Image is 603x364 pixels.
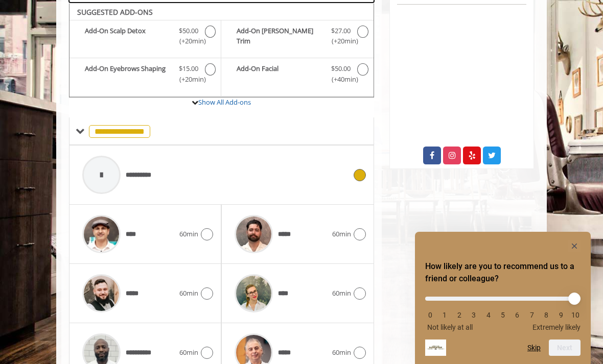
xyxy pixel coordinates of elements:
[439,311,450,319] li: 1
[177,36,200,46] span: (+20min )
[498,311,508,319] li: 5
[454,311,465,319] li: 2
[512,311,522,319] li: 6
[179,229,198,239] span: 60min
[570,311,581,319] li: 10
[469,311,479,319] li: 3
[483,311,494,319] li: 4
[85,26,172,47] b: Add-On Scalp Detox
[179,63,198,74] span: $15.00
[332,229,351,239] span: 60min
[556,311,566,319] li: 9
[541,311,551,319] li: 8
[549,339,581,356] button: Next question
[75,63,216,87] label: Add-On Eyebrows Shaping
[179,26,198,36] span: $50.00
[332,288,351,299] span: 60min
[532,323,581,331] span: Extremely likely
[177,74,200,85] span: (+20min )
[330,74,352,85] span: (+40min )
[77,7,153,17] b: SUGGESTED ADD-ONS
[198,98,251,107] a: Show All Add-ons
[237,26,324,47] b: Add-On [PERSON_NAME] Trim
[237,63,324,85] b: Add-On Facial
[75,26,216,50] label: Add-On Scalp Detox
[527,311,537,319] li: 7
[179,288,198,299] span: 60min
[179,347,198,358] span: 60min
[331,26,351,36] span: $27.00
[85,63,172,85] b: Add-On Eyebrows Shaping
[332,347,351,358] span: 60min
[425,311,435,319] li: 0
[425,240,581,356] div: How likely are you to recommend us to a friend or colleague? Select an option from 0 to 10, with ...
[425,289,581,331] div: How likely are you to recommend us to a friend or colleague? Select an option from 0 to 10, with ...
[330,36,352,46] span: (+20min )
[226,63,368,87] label: Add-On Facial
[425,260,581,285] h2: How likely are you to recommend us to a friend or colleague? Select an option from 0 to 10, with ...
[331,63,351,74] span: $50.00
[427,323,473,331] span: Not likely at all
[226,26,368,50] label: Add-On Beard Trim
[69,3,374,98] div: The Made Man Haircut And Shave Add-onS
[527,344,541,352] button: Skip
[568,240,581,252] button: Hide survey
